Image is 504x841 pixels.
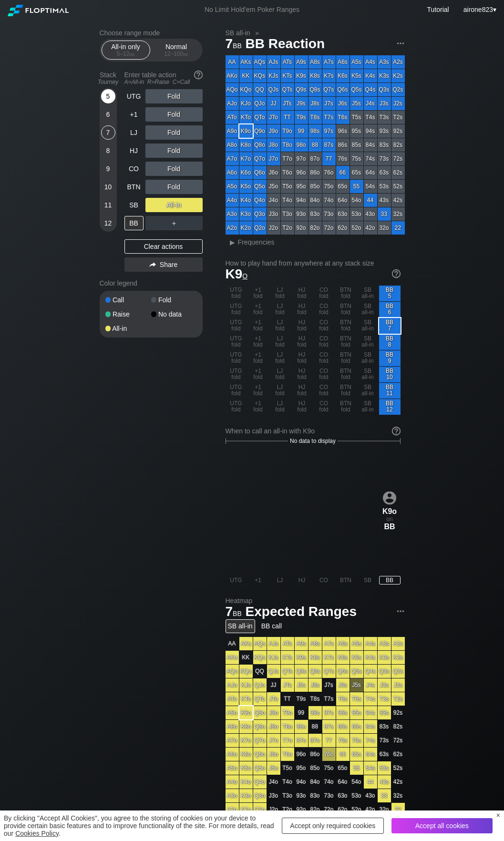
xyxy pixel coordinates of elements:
[105,311,151,318] div: Raise
[281,97,294,110] div: JTs
[336,194,350,207] div: 64o
[391,194,405,207] div: 42s
[145,216,203,230] div: ＋
[124,239,203,254] div: Clear actions
[267,152,280,165] div: J7o
[322,69,336,82] div: K7s
[295,180,308,193] div: 95o
[395,38,406,49] img: ellipsis.fd386fe8.svg
[226,207,239,221] div: A3o
[226,399,247,415] div: UTG fold
[226,302,247,318] div: UTG fold
[322,221,336,235] div: 72o
[281,83,294,96] div: QTs
[281,124,294,138] div: T9o
[291,367,313,382] div: HJ fold
[239,138,253,152] div: K8o
[226,124,239,138] div: A9o
[313,399,335,415] div: CO fold
[226,69,239,82] div: AKo
[378,194,391,207] div: 43s
[378,152,391,165] div: 73s
[391,111,405,124] div: T2s
[226,221,239,235] div: A2o
[378,69,391,82] div: K3s
[335,334,357,350] div: BTN fold
[364,69,377,82] div: K4s
[149,262,156,267] img: share.864f2f62.svg
[96,67,121,89] div: Stack
[183,51,188,57] span: bb
[350,138,363,152] div: 85s
[295,69,308,82] div: K9s
[364,207,377,221] div: 43o
[350,194,363,207] div: 54o
[357,318,379,334] div: SB all-in
[253,138,267,152] div: Q8o
[269,286,291,301] div: LJ fold
[124,180,144,194] div: BTN
[336,138,350,152] div: 86s
[281,180,294,193] div: T5o
[379,367,401,382] div: BB 10
[336,180,350,193] div: 65o
[145,89,203,103] div: Fold
[357,367,379,382] div: SB all-in
[378,138,391,152] div: 83s
[224,29,252,37] span: SB all-in
[253,69,267,82] div: KQs
[336,83,350,96] div: Q6s
[378,111,391,124] div: T3s
[8,5,69,16] img: Floptimal logo
[391,166,405,179] div: 62s
[154,41,198,59] div: Normal
[281,152,294,165] div: T7o
[124,79,203,85] div: A=All-in R=Raise C=Call
[281,207,294,221] div: T3o
[357,334,379,350] div: SB all-in
[350,180,363,193] div: 55
[391,69,405,82] div: K2s
[267,111,280,124] div: JTo
[269,302,291,318] div: LJ fold
[379,286,401,301] div: BB 5
[350,83,363,96] div: Q5s
[461,4,498,15] div: ▾
[379,383,401,399] div: BB 11
[391,180,405,193] div: 52s
[295,124,308,138] div: 99
[253,83,267,96] div: QQ
[269,399,291,415] div: LJ fold
[336,166,350,179] div: 66
[335,302,357,318] div: BTN fold
[253,194,267,207] div: Q4o
[226,152,239,165] div: A7o
[226,111,239,124] div: ATo
[378,180,391,193] div: 53s
[295,97,308,110] div: J9s
[295,55,308,69] div: A9s
[391,152,405,165] div: 72s
[463,6,493,13] span: airone823
[364,180,377,193] div: 54s
[239,124,253,138] div: K9o
[391,221,405,235] div: 22
[281,166,294,179] div: T6o
[145,144,203,158] div: Fold
[335,286,357,301] div: BTN fold
[253,97,267,110] div: QJo
[364,97,377,110] div: J4s
[282,818,384,834] div: Accept only required cookies
[190,6,314,16] div: No Limit Hold’em Poker Ranges
[281,55,294,69] div: ATs
[226,97,239,110] div: AJo
[145,180,203,194] div: Fold
[309,97,322,110] div: J8s
[239,55,253,69] div: AKs
[244,37,326,52] span: BB Reaction
[193,70,204,80] img: help.32db89a4.svg
[379,350,401,366] div: BB 9
[226,350,247,366] div: UTG fold
[124,144,144,158] div: HJ
[322,124,336,138] div: 97s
